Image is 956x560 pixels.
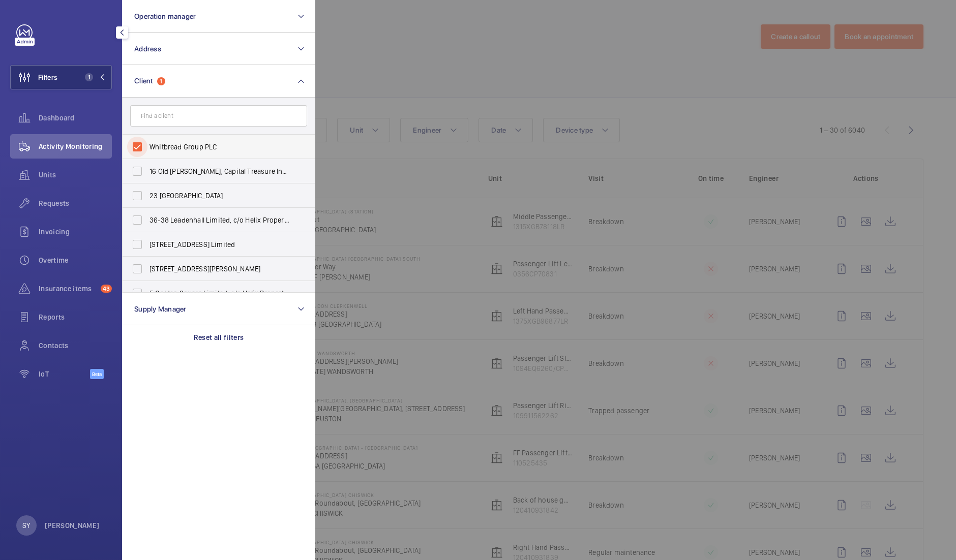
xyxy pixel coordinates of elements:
[85,73,93,81] span: 1
[45,520,100,531] p: [PERSON_NAME]
[39,141,112,151] span: Activity Monitoring
[101,285,112,293] span: 43
[39,113,112,123] span: Dashboard
[39,170,112,180] span: Units
[39,369,90,379] span: IoT
[39,227,112,237] span: Invoicing
[10,65,112,89] button: Filters1
[39,312,112,322] span: Reports
[39,198,112,208] span: Requests
[90,369,104,379] span: Beta
[39,255,112,265] span: Overtime
[39,340,112,351] span: Contacts
[22,520,30,531] p: SY
[39,284,97,294] span: Insurance items
[38,72,57,82] span: Filters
